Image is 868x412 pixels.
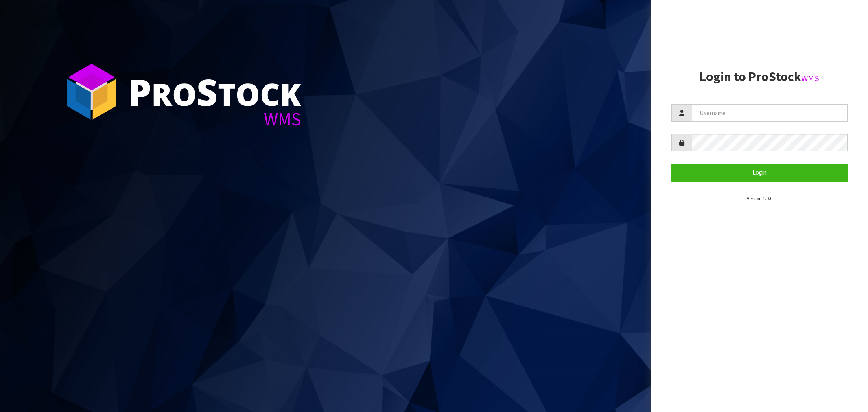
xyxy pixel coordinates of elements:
div: WMS [128,110,301,128]
span: P [128,67,151,116]
div: ro tock [128,73,301,110]
h2: Login to ProStock [671,70,848,84]
button: Login [671,164,848,181]
small: Version 1.0.0 [747,195,772,202]
input: Username [692,104,848,122]
span: S [197,67,218,116]
img: ProStock Cube [61,61,122,122]
small: WMS [801,73,819,83]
